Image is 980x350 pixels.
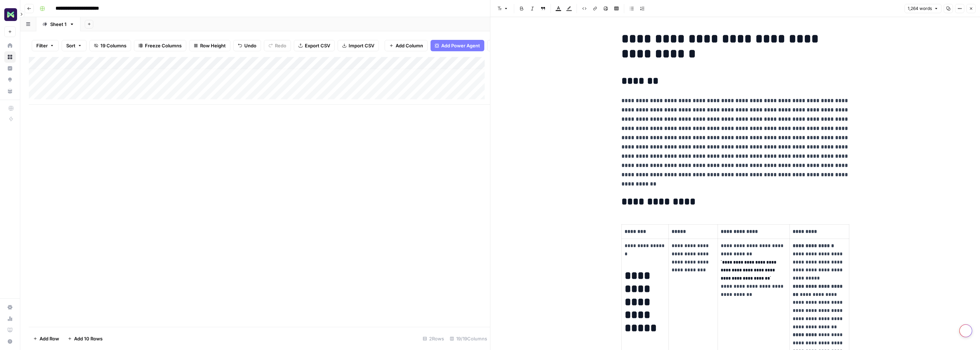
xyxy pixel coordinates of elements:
[431,40,484,51] button: Add Power Agent
[441,42,480,49] span: Add Power Agent
[40,335,59,342] span: Add Row
[32,40,59,51] button: Filter
[36,17,80,31] a: Sheet 1
[100,42,126,49] span: 19 Columns
[275,42,286,49] span: Redo
[4,324,16,336] a: Learning Hub
[305,42,330,49] span: Export CSV
[4,6,16,23] button: Workspace: NMI
[264,40,291,51] button: Redo
[420,333,447,344] div: 2 Rows
[4,51,16,63] a: Browse
[233,40,261,51] button: Undo
[29,333,63,344] button: Add Row
[908,5,932,12] span: 1,264 words
[4,63,16,74] a: Insights
[66,42,75,49] span: Sort
[447,333,490,344] div: 19/19 Columns
[74,335,103,342] span: Add 10 Rows
[4,85,16,97] a: Your Data
[338,40,379,51] button: Import CSV
[4,8,17,21] img: NMI Logo
[36,42,48,49] span: Filter
[189,40,230,51] button: Row Height
[4,302,16,313] a: Settings
[385,40,428,51] button: Add Column
[4,40,16,51] a: Home
[4,313,16,324] a: Usage
[4,336,16,347] button: Help + Support
[200,42,226,49] span: Row Height
[89,40,131,51] button: 19 Columns
[294,40,335,51] button: Export CSV
[396,42,423,49] span: Add Column
[62,40,87,51] button: Sort
[905,4,942,13] button: 1,264 words
[4,74,16,85] a: Opportunities
[63,333,107,344] button: Add 10 Rows
[50,21,67,28] div: Sheet 1
[145,42,182,49] span: Freeze Columns
[349,42,374,49] span: Import CSV
[134,40,186,51] button: Freeze Columns
[244,42,256,49] span: Undo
